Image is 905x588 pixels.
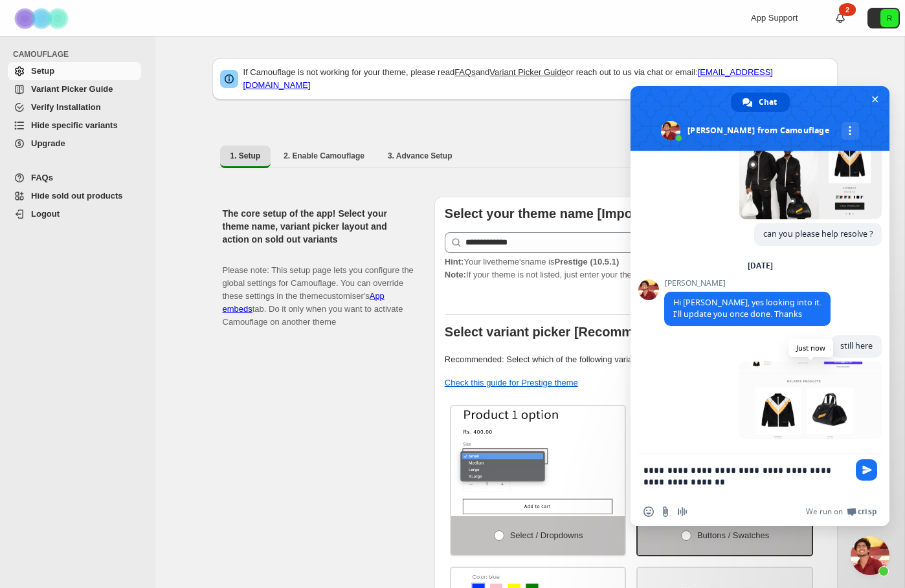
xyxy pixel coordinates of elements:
a: 2 [834,12,847,25]
p: Recommended: Select which of the following variant picker styles match your theme. [445,353,827,366]
a: FAQs [8,169,141,187]
a: Hide specific variants [8,116,141,135]
span: Verify Installation [31,102,101,112]
a: FAQs [454,67,476,77]
span: Chat [759,93,777,112]
a: Variant Picker Guide [8,80,141,98]
span: Send [856,459,877,481]
img: Select / Dropdowns [451,406,625,516]
a: Hide sold out products [8,187,141,205]
span: [PERSON_NAME] [664,279,831,288]
h2: The core setup of the app! Select your theme name, variant picker layout and action on sold out v... [223,207,414,246]
span: 3. Advance Setup [388,151,452,161]
div: [DATE] [748,262,773,270]
span: 1. Setup [230,151,261,161]
span: Logout [31,209,60,219]
span: Hide sold out products [31,191,123,201]
span: FAQs [31,173,53,182]
b: Select your theme name [Important] [445,206,665,221]
strong: Prestige (10.5.1) [554,257,619,267]
span: Close chat [868,93,882,106]
p: Please note: This setup page lets you configure the global settings for Camouflage. You can overr... [223,251,414,329]
span: We run on [806,506,843,517]
text: R [887,14,892,22]
b: Select variant picker [Recommended] [445,325,676,339]
span: Buttons / Swatches [697,530,769,540]
textarea: Compose your message... [643,453,851,497]
span: Your live theme's name is [445,257,619,267]
span: still here [840,340,873,351]
a: Check this guide for Prestige theme [445,378,578,387]
span: Crisp [858,506,877,517]
span: 2. Enable Camouflage [284,151,364,161]
a: Logout [8,205,141,223]
span: Variant Picker Guide [31,84,113,94]
a: Verify Installation [8,98,141,116]
p: If your theme is not listed, just enter your theme name. Check to find your theme name. [445,256,827,281]
span: Send a file [660,506,671,517]
span: Hide specific variants [31,120,118,130]
a: Close chat [851,536,889,575]
a: Upgrade [8,135,141,153]
a: Variant Picker Guide [489,67,566,77]
span: Hi [PERSON_NAME], yes looking into it. I'll update you once done. Thanks [673,297,821,320]
button: Avatar with initials R [867,8,900,28]
span: CAMOUFLAGE [13,49,146,60]
a: We run onCrisp [806,506,877,517]
strong: Hint: [445,257,464,267]
span: Setup [31,66,54,76]
span: Insert an emoji [643,506,654,517]
span: App Support [751,13,798,23]
span: can you please help resolve ? [763,228,873,239]
span: Audio message [677,506,687,517]
span: Upgrade [31,138,65,148]
span: Select / Dropdowns [510,530,583,540]
div: 2 [839,3,856,16]
p: If Camouflage is not working for your theme, please read and or reach out to us via chat or email: [243,66,830,92]
img: Camouflage [10,1,75,36]
a: Setup [8,62,141,80]
span: Avatar with initials R [880,9,899,27]
strong: Note: [445,270,466,279]
a: Chat [731,93,790,112]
